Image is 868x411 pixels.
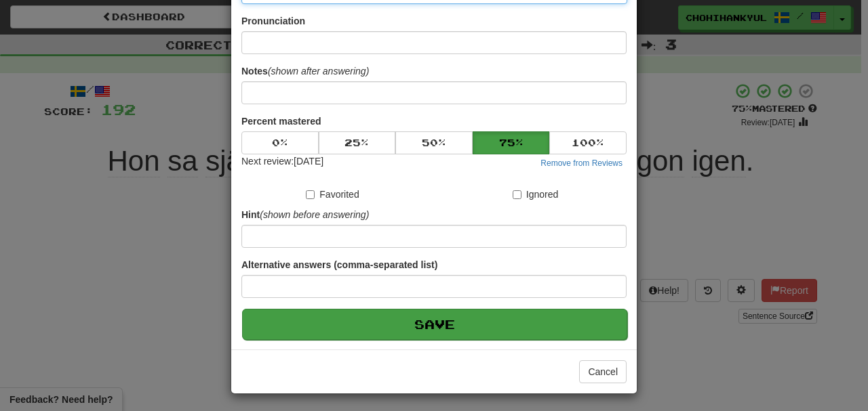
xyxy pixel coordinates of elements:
[473,131,550,154] button: 75%
[268,66,369,77] em: (shown after answering)
[513,190,521,199] input: Ignored
[241,208,369,221] label: Hint
[549,131,627,154] button: 100%
[513,188,558,201] label: Ignored
[395,131,473,154] button: 50%
[306,188,359,201] label: Favorited
[579,360,627,383] button: Cancel
[241,14,305,28] label: Pronunciation
[260,209,369,220] em: (shown before answering)
[242,309,627,340] button: Save
[536,156,627,171] button: Remove from Reviews
[241,154,323,171] div: Next review: [DATE]
[319,131,396,154] button: 25%
[241,258,437,272] label: Alternative answers (comma-separated list)
[241,64,369,78] label: Notes
[241,114,321,128] label: Percent mastered
[306,190,315,199] input: Favorited
[241,131,319,154] button: 0%
[241,131,627,154] div: Percent mastered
